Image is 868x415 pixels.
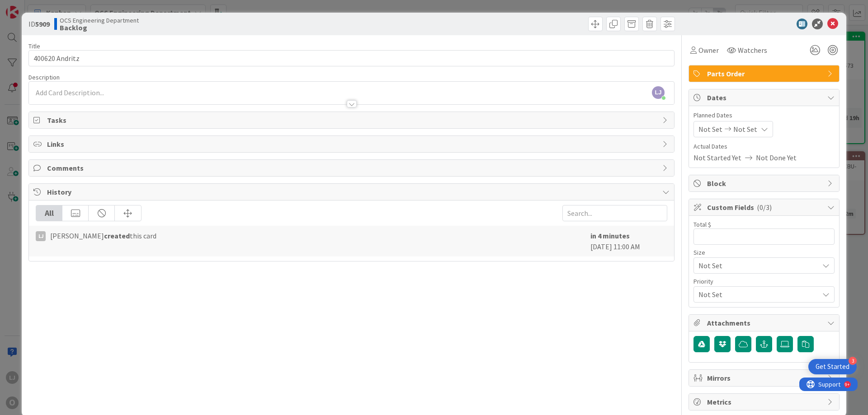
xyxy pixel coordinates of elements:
span: Tasks [47,115,658,126]
span: Owner [698,45,719,56]
b: created [104,231,130,240]
span: LJ [652,86,665,99]
div: 9+ [46,4,50,11]
span: Not Set [698,124,722,135]
span: Planned Dates [693,111,835,120]
span: Links [47,139,658,149]
b: in 4 minutes [590,231,630,240]
span: Comments [47,163,658,173]
b: Backlog [60,24,139,31]
div: Open Get Started checklist, remaining modules: 3 [808,359,857,374]
span: Metrics [707,396,823,407]
span: Watchers [738,45,767,56]
span: Not Started Yet [693,152,741,163]
span: Parts Order [707,68,823,79]
div: LJ [36,231,46,241]
input: type card name here... [28,50,675,66]
span: ID [28,19,50,29]
span: Not Set [698,288,814,301]
span: OCS Engineering Department [60,17,139,24]
span: [PERSON_NAME] this card [50,230,156,241]
label: Total $ [693,220,711,228]
span: Support [19,1,41,12]
span: Block [707,178,823,189]
label: Title [28,42,40,50]
span: Not Set [733,124,757,135]
div: Priority [693,278,835,284]
div: Size [693,249,835,256]
div: All [36,205,62,221]
span: Mirrors [707,373,823,383]
div: 3 [849,357,857,365]
span: Dates [707,92,823,103]
div: Get Started [816,362,849,371]
span: Description [28,73,60,81]
div: [DATE] 11:00 AM [590,230,667,252]
input: Search... [562,205,667,221]
span: Not Set [698,259,814,272]
span: Attachments [707,317,823,328]
span: ( 0/3 ) [757,203,772,212]
span: Custom Fields [707,202,823,213]
span: Actual Dates [693,142,835,151]
span: Not Done Yet [756,152,797,163]
b: 5909 [35,19,50,28]
span: History [47,187,658,197]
